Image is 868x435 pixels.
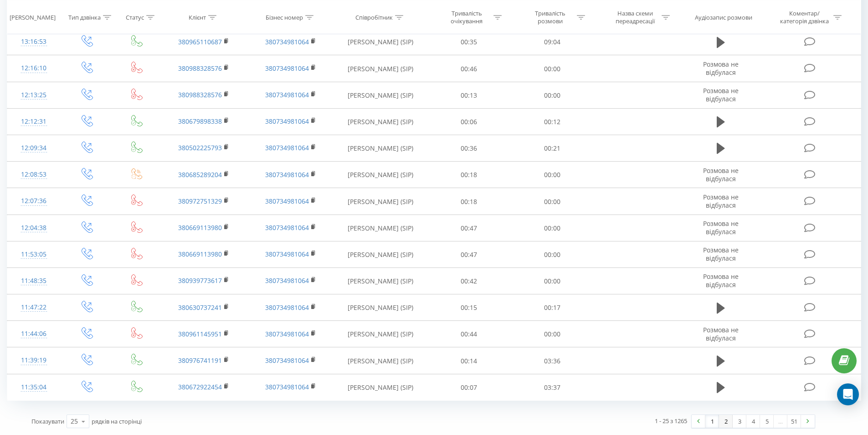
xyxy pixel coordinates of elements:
[178,117,222,126] a: 380679898338
[178,276,222,285] a: 380939773617
[265,276,309,285] font: 380734981064
[21,383,46,391] font: 11:35:04
[348,356,413,365] font: [PERSON_NAME] (SIP)
[461,144,477,152] font: 00:36
[178,383,222,391] a: 380672922454
[68,13,101,21] font: Тип дзвінка
[178,356,222,365] font: 380976741191
[265,330,309,338] a: 380734981064
[738,417,741,425] font: 3
[21,196,46,205] font: 12:07:36
[461,356,477,365] font: 00:14
[92,417,142,425] font: рядків на сторінці
[703,86,739,103] font: Розмова не відбулася
[265,356,309,365] a: 380734981064
[21,63,46,72] font: 12:16:10
[791,417,797,425] font: 51
[703,272,739,289] font: Розмова не відбулася
[752,417,755,425] font: 4
[544,170,560,179] font: 00:00
[21,356,46,364] font: 11:39:19
[544,250,560,259] font: 00:00
[695,13,752,21] font: Аудіозапис розмови
[178,197,222,205] a: 380972751329
[265,170,309,179] a: 380734981064
[451,9,483,25] font: Тривалість очікування
[544,38,560,47] font: 09:04
[703,60,739,77] font: Розмова не відбулася
[703,166,739,183] font: Розмова не відбулася
[544,356,560,365] font: 03:36
[348,144,413,152] font: [PERSON_NAME] (SIP)
[21,143,46,152] font: 12:09:34
[703,246,739,262] font: Розмова не відбулася
[178,64,222,73] a: 380988328576
[71,417,78,425] font: 25
[544,144,560,152] font: 00:21
[711,417,714,425] font: 1
[21,90,46,99] font: 12:13:25
[265,223,309,232] font: 380734981064
[703,193,739,210] font: Розмова не відбулася
[724,417,728,425] font: 2
[31,417,64,425] font: Показувати
[178,170,222,179] a: 380685289204
[837,383,859,405] div: Open Intercom Messenger
[21,303,46,311] font: 11:47:22
[265,197,309,205] a: 380734981064
[348,277,413,285] font: [PERSON_NAME] (SIP)
[544,224,560,232] font: 00:00
[461,38,477,47] font: 00:35
[178,250,222,258] a: 380669113980
[544,330,560,339] font: 00:00
[178,223,222,232] font: 380669113980
[265,117,309,126] a: 380734981064
[544,64,560,73] font: 00:00
[461,277,477,285] font: 00:42
[348,383,413,392] font: [PERSON_NAME] (SIP)
[616,9,655,25] font: Назва схеми переадресації
[178,143,222,152] a: 380502225793
[265,303,309,312] a: 380734981064
[461,117,477,126] font: 00:06
[265,143,309,152] a: 380734981064
[178,37,222,46] a: 380965110687
[461,383,477,392] font: 00:07
[355,13,393,21] font: Співробітник
[461,91,477,100] font: 00:13
[348,117,413,126] font: [PERSON_NAME] (SIP)
[544,197,560,206] font: 00:00
[348,38,413,47] font: [PERSON_NAME] (SIP)
[265,383,309,391] a: 380734981064
[265,64,309,73] a: 380734981064
[461,224,477,232] font: 00:47
[544,91,560,100] font: 00:00
[178,90,222,99] font: 380988328576
[348,64,413,73] font: [PERSON_NAME] (SIP)
[544,383,560,392] font: 03:37
[348,250,413,259] font: [PERSON_NAME] (SIP)
[348,91,413,100] font: [PERSON_NAME] (SIP)
[461,64,477,73] font: 00:46
[265,37,309,46] a: 380734981064
[780,9,829,25] font: Коментар/категорія дзвінка
[178,303,222,312] a: 380630737241
[21,223,46,232] font: 12:04:38
[178,330,222,338] a: 380961145951
[461,197,477,206] font: 00:18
